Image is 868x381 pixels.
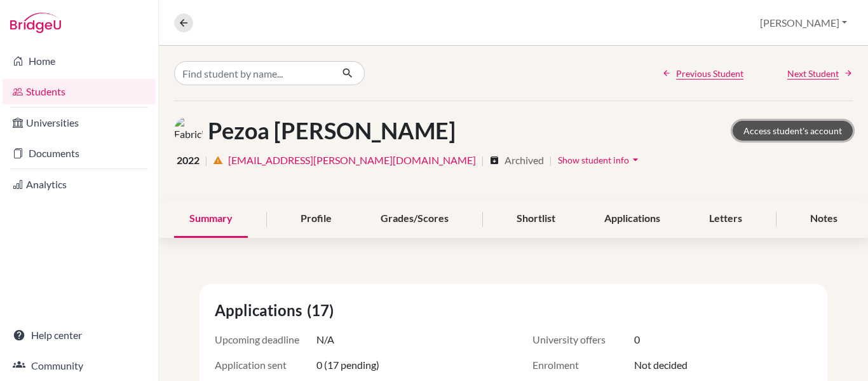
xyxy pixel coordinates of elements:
span: Archived [505,153,544,168]
i: archive [489,155,499,165]
span: University offers [532,332,634,347]
span: N/A [316,332,334,347]
button: [PERSON_NAME] [754,11,853,35]
input: Find student by name... [174,61,332,85]
a: Help center [3,322,156,348]
span: | [481,153,484,168]
span: 0 (17 pending) [316,357,379,373]
i: arrow_drop_down [629,153,642,166]
span: Previous Student [676,67,743,80]
span: Application sent [215,357,316,373]
a: Universities [3,110,156,135]
span: Upcoming deadline [215,332,316,347]
div: Profile [285,200,347,238]
div: Letters [694,200,757,238]
span: Not decided [634,357,688,373]
a: Previous Student [662,67,743,80]
span: (17) [307,299,339,322]
div: Notes [795,200,853,238]
a: [EMAIL_ADDRESS][PERSON_NAME][DOMAIN_NAME] [228,153,476,168]
h1: Pezoa [PERSON_NAME] [208,117,456,144]
a: Analytics [3,172,156,197]
span: Show student info [558,155,629,165]
img: Fabricio Pezoa Giordano's avatar [174,116,203,145]
div: Grades/Scores [365,200,464,238]
a: Home [3,48,156,74]
span: Next Student [787,67,839,80]
a: Community [3,353,156,378]
span: 0 [634,332,640,347]
a: Next Student [787,67,853,80]
img: Bridge-U [10,13,61,33]
span: | [549,153,552,168]
div: Shortlist [501,200,571,238]
i: warning [213,155,223,165]
button: Show student infoarrow_drop_down [557,150,642,170]
span: 2022 [177,153,200,168]
span: Applications [215,299,307,322]
a: Access student's account [733,121,853,141]
div: Applications [589,200,675,238]
div: Summary [174,200,248,238]
span: Enrolment [532,357,634,373]
a: Documents [3,141,156,166]
a: Students [3,79,156,104]
span: | [205,153,208,168]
